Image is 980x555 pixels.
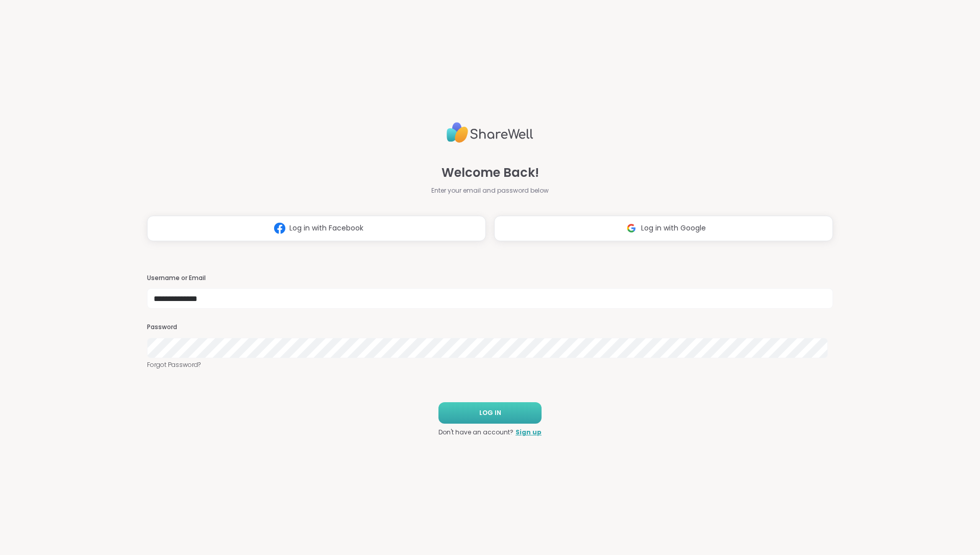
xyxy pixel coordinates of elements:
button: LOG IN [438,402,542,424]
img: ShareWell Logomark [622,219,641,238]
span: Welcome Back! [442,164,539,182]
span: LOG IN [479,408,501,418]
a: Sign up [516,428,542,437]
button: Log in with Google [494,216,833,241]
h3: Password [147,323,833,332]
a: Forgot Password? [147,360,833,369]
img: ShareWell Logo [447,118,533,147]
button: Log in with Facebook [147,216,486,241]
h3: Username or Email [147,274,833,283]
span: Enter your email and password below [431,186,549,195]
span: Log in with Google [641,223,706,234]
img: ShareWell Logomark [270,219,289,238]
span: Log in with Facebook [289,223,363,234]
span: Don't have an account? [438,428,513,437]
